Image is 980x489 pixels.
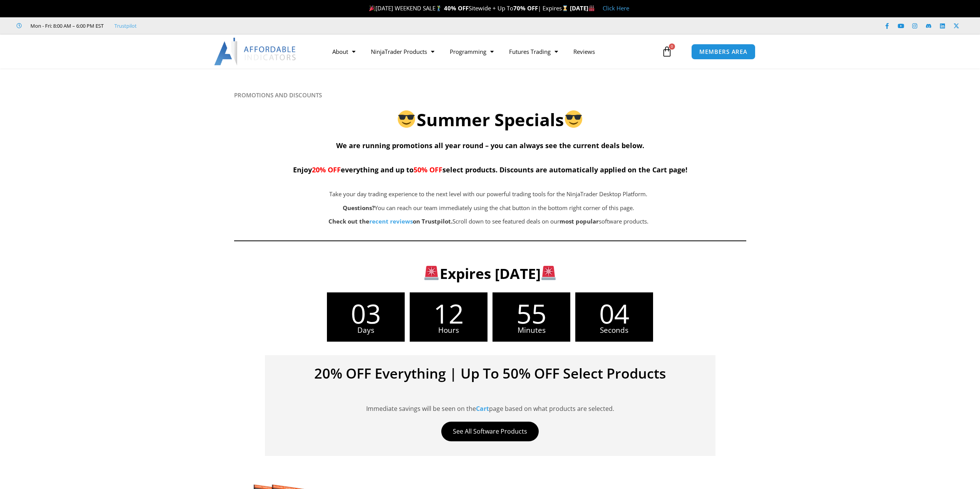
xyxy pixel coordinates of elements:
[575,327,653,334] span: Seconds
[325,43,660,60] nav: Menu
[436,5,442,11] img: 🏌️‍♂️
[570,4,595,12] strong: [DATE]
[603,4,629,12] a: Click Here
[343,204,375,212] strong: Questions?
[566,43,603,60] a: Reviews
[410,327,487,334] span: Hours
[273,203,705,214] p: You can reach our team immediately using the chat button in the bottom right corner of this page.
[691,44,756,60] a: MEMBERS AREA
[369,5,375,11] img: 🎉
[441,422,539,441] a: See All Software Products
[560,217,599,225] b: most popular
[327,300,405,327] span: 03
[276,367,704,381] h4: 20% OFF Everything | Up To 50% OFF Select Products
[363,43,442,60] a: NinjaTrader Products
[246,264,734,283] h3: Expires [DATE]
[293,165,687,174] span: Enjoy everything and up to select products. Discounts are automatically applied on the Cart page!
[369,217,413,225] a: recent reviews
[424,266,439,280] img: 🚨
[669,43,675,50] span: 0
[114,21,137,30] a: Trustpilot
[214,38,297,65] img: LogoAI | Affordable Indicators – NinjaTrader
[562,5,568,11] img: ⌛
[541,266,556,280] img: 🚨
[398,110,415,128] img: 😎
[493,327,570,334] span: Minutes
[565,110,582,128] img: 😎
[575,300,653,327] span: 04
[501,43,566,60] a: Futures Trading
[493,300,570,327] span: 55
[273,216,705,227] p: Scroll down to see featured deals on our software products.
[327,327,405,334] span: Days
[699,49,747,55] span: MEMBERS AREA
[442,43,501,60] a: Programming
[336,141,644,150] span: We are running promotions all year round – you can always see the current deals below.
[589,5,595,11] img: 🏭
[414,165,442,174] span: 50% OFF
[312,165,341,174] span: 20% OFF
[328,217,452,225] strong: Check out the on Trustpilot.
[513,4,538,12] strong: 70% OFF
[28,21,104,30] span: Mon - Fri: 8:00 AM – 6:00 PM EST
[650,40,684,63] a: 0
[276,404,704,414] p: Immediate savings will be seen on the page based on what products are selected.
[234,108,746,131] h2: Summer Specials
[367,4,570,12] span: [DATE] WEEKEND SALE Sitewide + Up To | Expires
[444,4,469,12] strong: 40% OFF
[234,92,746,99] h6: PROMOTIONS AND DISCOUNTS
[325,43,363,60] a: About
[410,300,487,327] span: 12
[329,190,647,198] span: Take your day trading experience to the next level with our powerful trading tools for the NinjaT...
[476,404,489,413] a: Cart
